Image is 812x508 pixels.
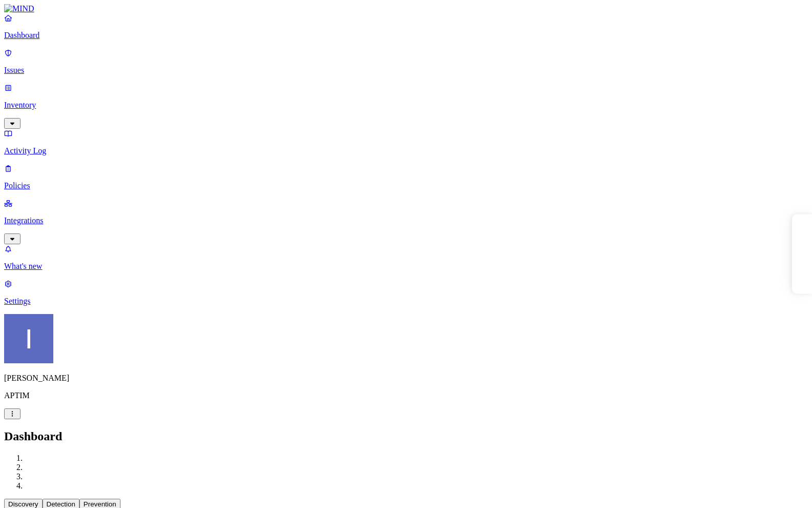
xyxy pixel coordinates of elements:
[4,13,808,40] a: Dashboard
[4,4,34,13] img: MIND
[4,391,808,400] p: APTIM
[4,216,808,225] p: Integrations
[4,181,808,190] p: Policies
[4,279,808,306] a: Settings
[4,146,808,155] p: Activity Log
[4,66,808,75] p: Issues
[4,244,808,271] a: What's new
[4,4,808,13] a: MIND
[4,164,808,190] a: Policies
[4,83,808,127] a: Inventory
[4,314,53,363] img: Itai Schwartz
[4,129,808,155] a: Activity Log
[4,429,808,443] h2: Dashboard
[4,48,808,75] a: Issues
[4,374,808,383] p: [PERSON_NAME]
[4,101,808,110] p: Inventory
[4,31,808,40] p: Dashboard
[4,262,808,271] p: What's new
[4,297,808,306] p: Settings
[4,199,808,243] a: Integrations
